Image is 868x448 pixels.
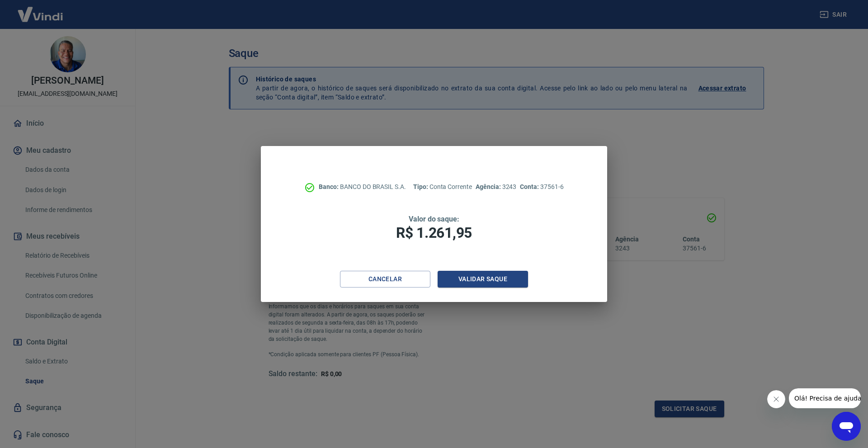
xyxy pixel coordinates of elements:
button: Validar saque [438,271,528,288]
span: Valor do saque: [409,215,459,223]
iframe: Botão para abrir a janela de mensagens [832,412,861,441]
span: Olá! Precisa de ajuda? [5,6,76,14]
span: Banco: [319,183,340,190]
span: Tipo: [413,183,429,190]
iframe: Mensagem da empresa [789,388,861,408]
p: 37561-6 [520,182,563,192]
iframe: Fechar mensagem [767,390,785,408]
button: Cancelar [340,271,430,288]
span: R$ 1.261,95 [396,224,472,241]
p: BANCO DO BRASIL S.A. [319,182,406,192]
span: Agência: [476,183,502,190]
span: Conta: [520,183,540,190]
p: Conta Corrente [413,182,472,192]
p: 3243 [476,182,516,192]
